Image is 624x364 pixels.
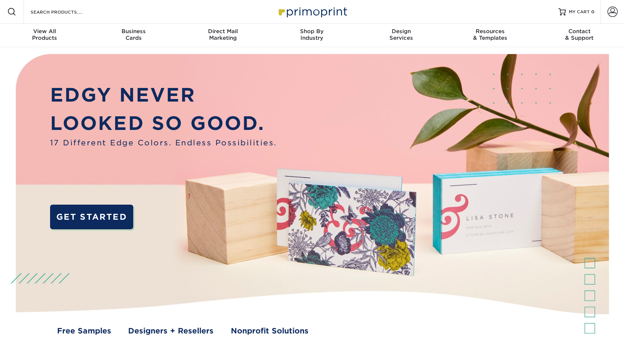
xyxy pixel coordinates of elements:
a: Nonprofit Solutions [231,325,309,337]
span: Contact [535,28,624,35]
span: Design [357,28,446,35]
input: SEARCH PRODUCTS..... [30,7,102,16]
div: Cards [89,28,178,41]
a: Contact& Support [535,24,624,47]
div: Services [357,28,446,41]
a: Direct MailMarketing [178,24,267,47]
span: Business [89,28,178,35]
a: Designers + Resellers [128,325,214,337]
div: & Templates [446,28,535,41]
a: Resources& Templates [446,24,535,47]
span: 0 [591,9,595,14]
span: Shop By [267,28,356,35]
div: Industry [267,28,356,41]
span: 17 Different Edge Colors. Endless Possibilities. [50,137,277,149]
a: Free Samples [57,325,111,337]
a: BusinessCards [89,24,178,47]
span: Direct Mail [178,28,267,35]
a: Shop ByIndustry [267,24,356,47]
p: LOOKED SO GOOD. [50,109,277,137]
div: & Support [535,28,624,41]
p: EDGY NEVER [50,81,277,109]
a: GET STARTED [50,205,133,229]
span: MY CART [569,9,590,15]
div: Marketing [178,28,267,41]
img: Primoprint [275,4,349,20]
a: DesignServices [357,24,446,47]
span: Resources [446,28,535,35]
